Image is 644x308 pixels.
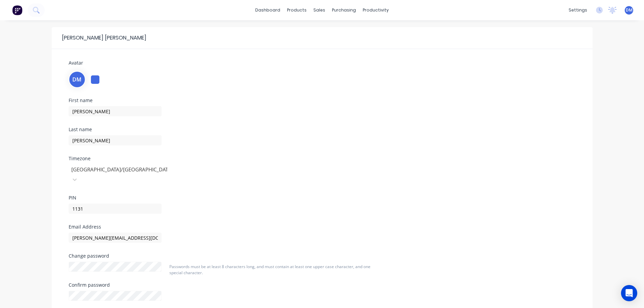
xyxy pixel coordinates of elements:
[169,264,371,276] span: Passwords must be at least 8 characters long, and must contain at least one upper case character,...
[626,7,633,13] span: DM
[69,283,162,287] div: Confirm password
[72,75,81,84] span: DM
[621,285,637,301] div: Open Intercom Messenger
[329,5,359,15] div: purchasing
[58,34,146,42] div: [PERSON_NAME] [PERSON_NAME]
[565,5,591,15] div: settings
[12,5,22,15] img: Factory
[310,5,329,15] div: sales
[69,254,162,258] div: Change password
[69,127,231,132] div: Last name
[69,195,231,200] div: PIN
[69,224,231,229] div: Email Address
[284,5,310,15] div: products
[252,5,284,15] a: dashboard
[69,98,231,103] div: First name
[69,156,231,161] div: Timezone
[69,60,83,66] span: Avatar
[359,5,392,15] div: productivity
